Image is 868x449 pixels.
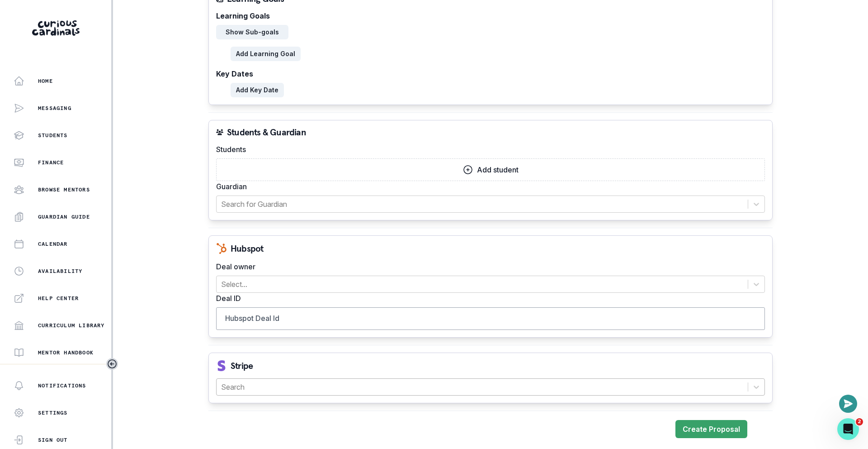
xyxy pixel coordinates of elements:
[38,349,94,356] p: Mentor Handbook
[38,267,82,275] p: Availability
[38,409,68,416] p: Settings
[216,158,765,181] button: Add student
[216,261,759,272] label: Deal owner
[38,295,79,302] p: Help Center
[38,159,64,166] p: Finance
[38,105,71,112] p: Messaging
[231,244,263,253] p: Hubspot
[477,166,519,174] p: Add student
[38,77,53,85] p: Home
[839,395,857,413] button: Open or close messaging widget
[216,293,759,304] label: Deal ID
[38,382,86,389] p: Notifications
[38,213,90,220] p: Guardian Guide
[216,68,759,79] label: Key Dates
[216,181,759,192] label: Guardian
[675,420,747,438] button: Create Proposal
[856,418,863,425] span: 2
[38,240,68,248] p: Calendar
[227,128,306,137] p: Students & Guardian
[216,10,759,21] label: Learning Goals
[216,144,759,155] label: Students
[231,83,284,97] button: Add Key Date
[106,358,118,370] button: Toggle sidebar
[38,322,105,329] p: Curriculum Library
[216,25,288,39] button: Show Sub-goals
[32,20,80,36] img: Curious Cardinals Logo
[837,418,859,440] iframe: Intercom live chat
[38,186,90,193] p: Browse Mentors
[231,47,301,61] button: Add Learning Goal
[231,361,253,370] p: Stripe
[38,132,68,139] p: Students
[38,436,68,444] p: Sign Out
